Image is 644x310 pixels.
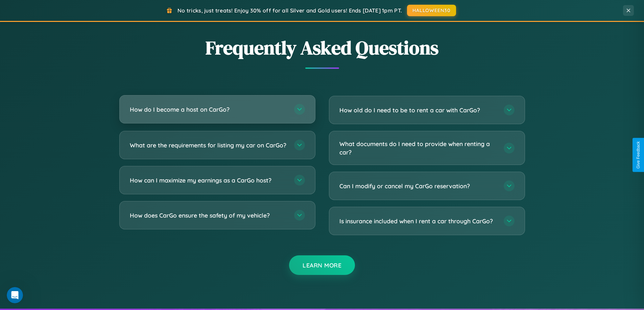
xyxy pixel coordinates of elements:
div: Give Feedback [636,141,641,169]
h3: How old do I need to be to rent a car with CarGo? [339,106,497,114]
h3: How does CarGo ensure the safety of my vehicle? [130,211,287,220]
span: No tricks, just treats! Enjoy 30% off for all Silver and Gold users! Ends [DATE] 1pm PT. [177,7,402,14]
h3: What documents do I need to provide when renting a car? [339,140,497,156]
button: Learn More [289,255,355,275]
h3: How can I maximize my earnings as a CarGo host? [130,176,287,185]
iframe: Intercom live chat [7,287,23,303]
h3: Is insurance included when I rent a car through CarGo? [339,217,497,225]
h3: Can I modify or cancel my CarGo reservation? [339,182,497,190]
h3: What are the requirements for listing my car on CarGo? [130,141,287,149]
button: HALLOWEEN30 [407,5,456,16]
h2: Frequently Asked Questions [119,35,525,61]
h3: How do I become a host on CarGo? [130,105,287,114]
